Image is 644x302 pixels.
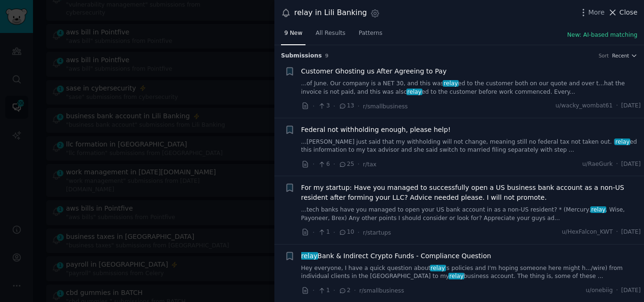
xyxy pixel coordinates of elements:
span: Bank & Indirect Crypto Funds - Compliance Question [301,251,491,261]
span: · [616,160,618,169]
span: · [616,286,618,295]
span: · [357,228,359,237]
span: [DATE] [621,228,641,237]
span: relay [448,273,464,279]
span: relay [406,89,422,95]
span: u/onebiig [586,286,613,295]
span: [DATE] [621,286,641,295]
a: ...of June. Our company is a NET 30, and this wasrelayed to the customer both on our quote and ov... [301,80,641,96]
span: 1 [318,286,330,295]
span: 25 [339,160,354,169]
span: r/smallbusiness [363,103,408,110]
span: Patterns [359,29,382,38]
span: 9 [325,53,329,58]
span: 6 [318,160,330,169]
span: r/smallbusiness [359,287,404,294]
a: Hey everyone, I have a quick question aboutrelay's policies and I'm hoping someone here might h..... [301,264,641,281]
span: Submission s [281,52,322,60]
button: Recent [612,52,637,59]
span: 2 [339,286,350,295]
a: 9 New [281,26,305,45]
a: Federal not withholding enough, please help! [301,125,451,135]
button: More [578,8,605,17]
span: u/RaeGurk [582,160,613,169]
span: · [333,228,335,237]
span: More [588,8,605,17]
span: u/HexFalcon_KWT [562,228,613,237]
a: ...tech banks have you managed to open your US bank account in as a non-US resident? * (Mercury,r... [301,206,641,222]
a: Patterns [355,26,386,45]
a: Customer Ghosting us After Agreeing to Pay [301,66,447,76]
span: · [313,286,314,295]
span: 9 New [284,29,302,38]
div: Sort [599,52,609,59]
div: relay in Lili Banking [294,7,367,19]
a: For my startup: Have you managed to successfully open a US business bank account as a non-US resi... [301,183,641,203]
button: Close [608,8,637,17]
span: Recent [612,52,629,59]
span: [DATE] [621,102,641,110]
span: All Results [315,29,345,38]
button: New: AI-based matching [567,31,637,40]
span: Close [619,8,637,17]
span: relay [430,265,446,271]
span: · [616,228,618,237]
span: 13 [339,102,354,110]
span: 10 [339,228,354,237]
span: · [313,228,314,237]
a: ...[PERSON_NAME] just said that my withholding will not change, meaning still no federal tax not ... [301,138,641,155]
span: · [357,101,359,111]
span: r/startups [363,229,391,236]
span: · [313,101,314,111]
span: relay [590,206,606,213]
span: 1 [318,228,330,237]
a: All Results [312,26,348,45]
span: u/wacky_wombat61 [555,102,612,110]
span: relay [614,139,630,145]
span: · [616,102,618,110]
span: relay [300,252,318,260]
span: · [354,286,356,295]
span: 3 [318,102,330,110]
a: relayBank & Indirect Crypto Funds - Compliance Question [301,251,491,261]
span: · [313,159,314,169]
span: · [333,159,335,169]
span: · [333,286,335,295]
span: [DATE] [621,160,641,169]
span: · [357,159,359,169]
span: r/tax [363,161,377,168]
span: relay [443,80,459,87]
span: · [333,101,335,111]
